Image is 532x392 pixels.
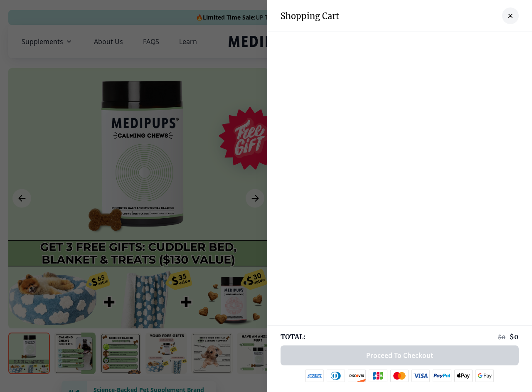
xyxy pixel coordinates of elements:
[281,11,339,21] h3: Shopping Cart
[305,370,324,382] img: amex
[411,370,430,382] img: visa
[454,370,473,382] img: apple
[348,370,366,382] img: discover
[502,7,519,24] button: close-cart
[510,333,519,341] span: $ 0
[498,333,505,341] span: $ 0
[433,370,451,382] img: paypal
[390,370,409,382] img: mastercard
[475,370,494,382] img: google
[327,370,345,382] img: diners-club
[369,370,387,382] img: jcb
[281,332,305,341] span: TOTAL:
